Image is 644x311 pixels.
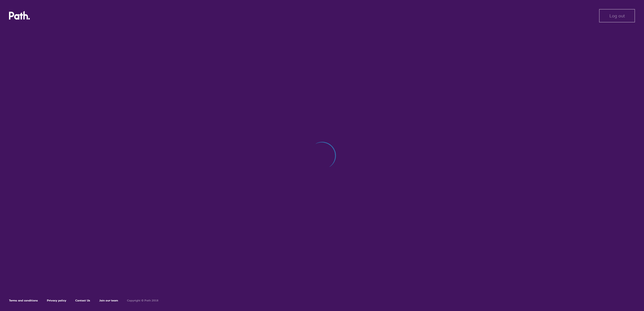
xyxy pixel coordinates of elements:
a: Contact Us [75,299,90,302]
a: Privacy policy [47,299,66,302]
h6: Copyright © Path 2018 [127,299,158,302]
a: Join our team [99,299,118,302]
span: Log out [609,13,625,18]
button: Log out [599,9,635,22]
a: Terms and conditions [9,299,38,302]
